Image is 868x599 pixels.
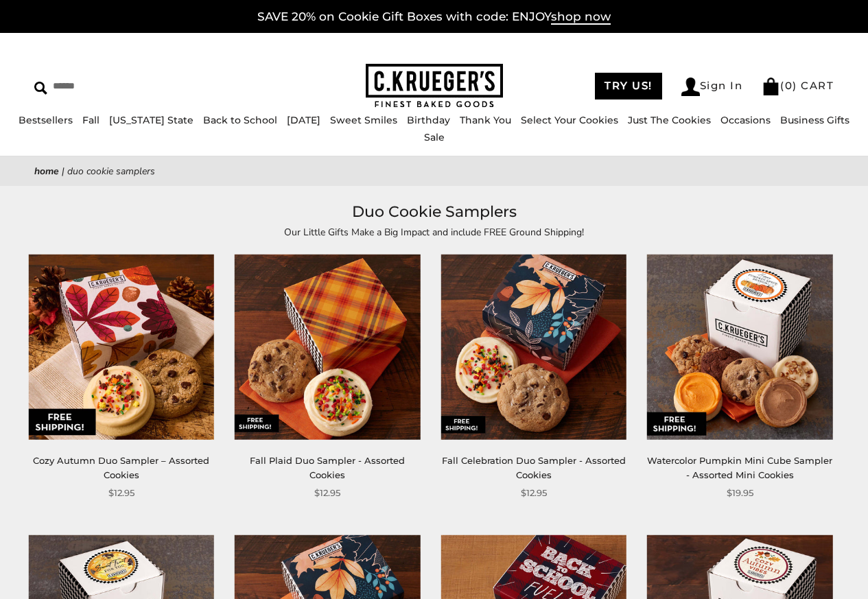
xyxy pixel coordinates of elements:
[762,79,834,92] a: (0) CART
[727,486,753,500] span: $19.95
[29,255,214,440] img: Cozy Autumn Duo Sampler – Assorted Cookies
[55,200,813,224] h1: Duo Cookie Samplers
[681,78,700,96] img: Account
[33,455,209,480] a: Cozy Autumn Duo Sampler – Assorted Cookies
[762,78,780,95] img: Bag
[628,114,711,126] a: Just The Cookies
[34,163,834,179] nav: breadcrumbs
[34,82,47,95] img: Search
[647,455,832,480] a: Watercolor Pumpkin Mini Cube Sampler - Assorted Mini Cookies
[19,114,73,126] a: Bestsellers
[330,114,397,126] a: Sweet Smiles
[595,73,662,99] a: TRY US!
[407,114,450,126] a: Birthday
[366,64,503,108] img: C.KRUEGER'S
[34,75,218,97] input: Search
[780,114,849,126] a: Business Gifts
[681,78,743,96] a: Sign In
[257,10,611,25] a: SAVE 20% on Cookie Gift Boxes with code: ENJOYshop now
[521,114,618,126] a: Select Your Cookies
[441,255,626,440] img: Fall Celebration Duo Sampler - Assorted Cookies
[785,79,793,92] span: 0
[235,255,420,440] img: Fall Plaid Duo Sampler - Assorted Cookies
[314,486,340,500] span: $12.95
[442,455,626,480] a: Fall Celebration Duo Sampler - Assorted Cookies
[250,455,405,480] a: Fall Plaid Duo Sampler - Assorted Cookies
[109,114,193,126] a: [US_STATE] State
[82,114,99,126] a: Fall
[34,165,59,178] a: Home
[119,224,750,240] p: Our Little Gifts Make a Big Impact and include FREE Ground Shipping!
[460,114,511,126] a: Thank You
[424,131,445,143] a: Sale
[62,165,64,178] span: |
[647,255,832,440] img: Watercolor Pumpkin Mini Cube Sampler - Assorted Mini Cookies
[287,114,320,126] a: [DATE]
[203,114,277,126] a: Back to School
[108,486,134,500] span: $12.95
[521,486,547,500] span: $12.95
[67,165,155,178] span: Duo Cookie Samplers
[720,114,771,126] a: Occasions
[551,10,611,25] span: shop now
